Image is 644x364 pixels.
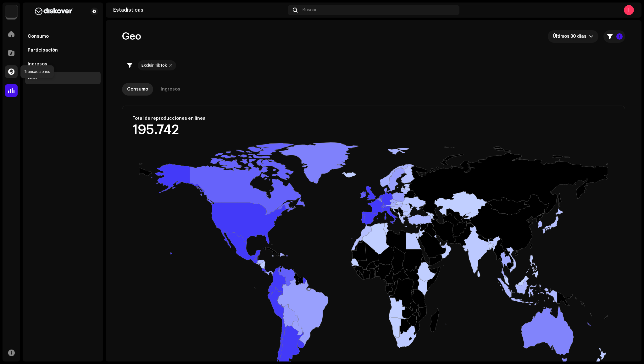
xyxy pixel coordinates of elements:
[28,75,37,80] div: Geo
[28,34,49,39] div: Consumo
[127,83,148,96] div: Consumo
[624,5,634,15] div: I
[28,48,58,53] div: Participación
[25,30,101,43] re-m-nav-item: Consumo
[28,8,80,15] img: b627a117-4a24-417a-95e9-2d0c90689367
[113,8,285,13] div: Estadísticas
[25,58,101,70] re-m-nav-item: Ingresos
[25,72,101,84] re-m-nav-item: Geo
[25,44,101,57] re-m-nav-item: Participación
[303,8,317,13] span: Buscar
[122,30,141,43] span: Geo
[603,30,625,43] button: 1
[132,116,206,121] div: Total de reproducciones en línea
[616,33,623,40] p-badge: 1
[553,30,589,43] span: Últimos 30 días
[142,63,167,68] div: Excluir TikTok
[589,30,593,43] div: dropdown trigger
[28,62,47,67] div: Ingresos
[161,83,180,96] div: Ingresos
[5,5,18,18] img: 297a105e-aa6c-4183-9ff4-27133c00f2e2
